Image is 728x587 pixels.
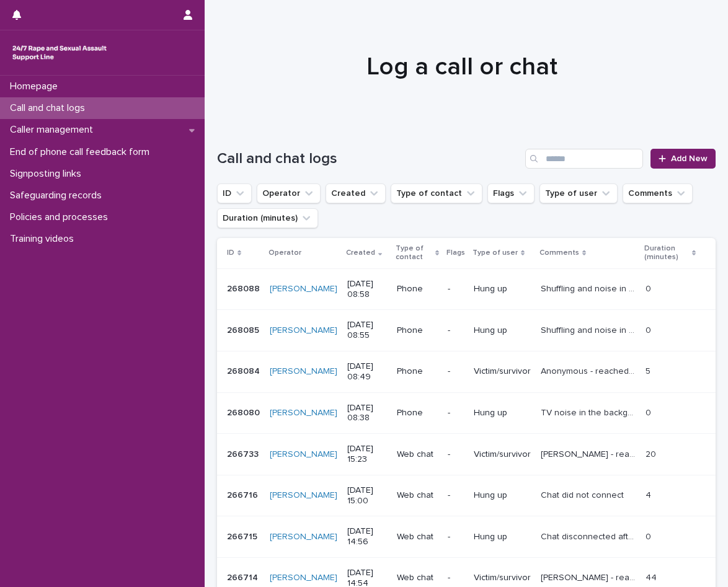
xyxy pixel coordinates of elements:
p: - [448,532,464,542]
p: Created [346,246,375,260]
p: Phone [397,325,438,336]
a: [PERSON_NAME] [270,325,337,336]
button: Flags [487,183,535,203]
p: Victim/survivor [474,573,531,583]
p: [DATE] 08:55 [347,320,387,341]
p: Type of contact [396,242,432,265]
p: 0 [646,405,654,418]
p: - [448,325,464,336]
p: Anonymous - reached out to talk about their experience with SV and explore grounding techniques. ... [541,364,638,377]
p: Phone [397,408,438,418]
p: Call and chat logs [5,102,95,114]
p: - [448,284,464,294]
p: Phone [397,366,438,377]
p: 266733 [227,447,261,460]
a: [PERSON_NAME] [270,366,337,377]
tr: 268085268085 [PERSON_NAME] [DATE] 08:55Phone-Hung upShuffling and noise in the background. Call e... [217,310,716,351]
tr: 266733266733 [PERSON_NAME] [DATE] 15:23Web chat-Victim/survivor[PERSON_NAME] - reached out to tal... [217,434,716,475]
p: Hung up [474,284,531,294]
p: Web chat [397,573,438,583]
a: [PERSON_NAME] [270,449,337,460]
p: Jenny - reached out to talk about their experience with SV. Signposted to Galop, Victim Support a... [541,447,638,460]
p: Safeguarding records [5,190,112,201]
p: Flags [446,246,465,260]
a: [PERSON_NAME] [270,408,337,418]
p: Type of user [473,246,518,260]
p: 266715 [227,529,260,542]
p: ID [227,246,234,260]
p: End of phone call feedback form [5,146,159,158]
p: [DATE] 08:38 [347,403,387,424]
p: Victim/survivor [474,366,531,377]
button: Type of contact [391,183,482,203]
h1: Log a call or chat [217,52,706,82]
button: Type of user [539,183,618,203]
p: Duration (minutes) [644,242,689,265]
p: 0 [646,281,654,294]
p: [DATE] 15:23 [347,444,387,465]
button: Duration (minutes) [217,208,318,228]
p: Operator [269,246,301,260]
p: - [448,408,464,418]
p: 268085 [227,323,262,336]
p: 0 [646,323,654,336]
p: Web chat [397,449,438,460]
p: [DATE] 08:49 [347,361,387,382]
p: Signposting links [5,168,91,180]
tr: 266716266716 [PERSON_NAME] [DATE] 15:00Web chat-Hung upChat did not connectChat did not connect 44 [217,475,716,516]
p: Hung up [474,325,531,336]
p: Phone [397,284,438,294]
a: [PERSON_NAME] [270,573,337,583]
p: Caller management [5,124,103,136]
input: Search [525,149,643,169]
p: Homepage [5,81,68,92]
p: Hung up [474,490,531,501]
p: 268084 [227,364,262,377]
p: - [448,573,464,583]
p: Victim/survivor [474,449,531,460]
button: Created [326,183,386,203]
p: 4 [646,488,654,501]
p: Chat disconnected after SLW gave introduction message. [541,529,638,542]
p: 268088 [227,281,262,294]
p: Hung up [474,532,531,542]
p: Policies and processes [5,211,118,223]
p: Chat did not connect [541,488,626,501]
tr: 268080268080 [PERSON_NAME] [DATE] 08:38Phone-Hung upTV noise in the background and tapping sounds... [217,392,716,434]
p: - [448,449,464,460]
button: ID [217,183,252,203]
span: Add New [671,154,708,163]
p: Shuffling and noise in the background. Call ended after SLW gave introduction message. [541,281,638,294]
p: - [448,490,464,501]
h1: Call and chat logs [217,150,520,168]
tr: 266715266715 [PERSON_NAME] [DATE] 14:56Web chat-Hung upChat disconnected after SLW gave introduct... [217,516,716,558]
p: 0 [646,529,654,542]
p: TV noise in the background and tapping sounds. Call ended half way through SLW giving introductio... [541,405,638,418]
button: Comments [623,183,693,203]
p: 44 [646,570,659,583]
p: 268080 [227,405,262,418]
p: Shuffling and noise in the background. Call ended as SLW was giving introduction message. [541,323,638,336]
tr: 268088268088 [PERSON_NAME] [DATE] 08:58Phone-Hung upShuffling and noise in the background. Call e... [217,268,716,310]
p: 266714 [227,570,260,583]
a: Add New [650,149,716,169]
p: Hung up [474,408,531,418]
p: Web chat [397,532,438,542]
p: - [448,366,464,377]
p: Training videos [5,233,84,245]
p: 5 [646,364,653,377]
p: Web chat [397,490,438,501]
a: [PERSON_NAME] [270,284,337,294]
a: [PERSON_NAME] [270,532,337,542]
p: [DATE] 14:56 [347,526,387,547]
p: Ann - reached out to talk about her experience with SV. Explored definitions around SV and furthe... [541,570,638,583]
tr: 268084268084 [PERSON_NAME] [DATE] 08:49Phone-Victim/survivorAnonymous - reached out to talk about... [217,351,716,392]
img: rhQMoQhaT3yELyF149Cw [10,40,109,65]
a: [PERSON_NAME] [270,490,337,501]
p: 266716 [227,488,260,501]
p: 20 [646,447,659,460]
p: Comments [539,246,579,260]
button: Operator [257,183,321,203]
p: [DATE] 08:58 [347,279,387,300]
